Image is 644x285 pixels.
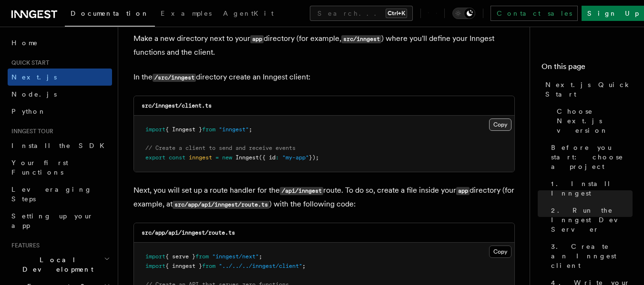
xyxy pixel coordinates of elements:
a: 2. Run the Inngest Dev Server [547,202,633,238]
span: "my-app" [282,154,309,161]
span: Python [11,108,46,115]
a: Next.js [8,69,112,86]
span: Next.js [11,73,57,81]
span: { Inngest } [165,126,202,133]
button: Toggle dark mode [452,8,475,19]
span: "../../../inngest/client" [219,263,302,269]
span: = [215,154,219,161]
a: Python [8,103,112,120]
a: Install the SDK [8,137,112,154]
span: ; [249,126,252,133]
span: Examples [161,10,212,17]
code: src/inngest/client.ts [142,102,212,109]
span: Documentation [71,10,149,17]
span: Inngest [235,154,259,161]
span: "inngest" [219,126,249,133]
span: from [202,126,215,133]
a: Next.js Quick Start [542,76,633,103]
code: app [250,35,264,43]
span: 1. Install Inngest [551,179,633,198]
span: Inngest tour [8,128,53,135]
span: Before you start: choose a project [551,143,633,171]
a: Contact sales [491,6,578,21]
span: Node.js [11,90,57,98]
span: "inngest/next" [212,253,259,260]
p: Next, you will set up a route handler for the route. To do so, create a file inside your director... [133,184,515,211]
button: Search...Ctrl+K [310,6,413,21]
a: Choose Next.js version [553,103,633,139]
a: Documentation [65,3,155,27]
a: Before you start: choose a project [547,139,633,175]
span: import [145,126,165,133]
button: Local Development [8,251,112,278]
a: Examples [155,3,217,26]
span: from [195,253,209,260]
span: new [222,154,232,161]
span: ; [302,263,306,269]
a: 3. Create an Inngest client [547,238,633,274]
span: Local Development [8,255,104,274]
a: Setting up your app [8,207,112,234]
span: Leveraging Steps [11,186,92,203]
span: Features [8,242,40,249]
kbd: Ctrl+K [386,9,407,18]
code: src/app/api/inngest/route.ts [173,201,269,209]
code: app [456,187,470,195]
a: Leveraging Steps [8,181,112,207]
button: Copy [489,118,511,131]
span: // Create a client to send and receive events [145,145,296,151]
span: const [169,154,185,161]
a: AgentKit [217,3,279,26]
span: Install the SDK [11,142,110,149]
code: /src/inngest [153,74,196,82]
span: }); [309,154,319,161]
span: Next.js Quick Start [545,80,633,99]
span: { serve } [165,253,195,260]
span: Setting up your app [11,212,93,229]
a: Your first Functions [8,154,112,181]
span: inngest [189,154,212,161]
span: AgentKit [223,10,274,17]
span: export [145,154,165,161]
code: src/app/api/inngest/route.ts [142,229,235,236]
span: { inngest } [165,263,202,269]
span: Your first Functions [11,159,68,176]
span: Quick start [8,59,49,67]
code: /api/inngest [280,187,323,195]
span: ({ id [259,154,276,161]
span: 2. Run the Inngest Dev Server [551,206,633,234]
a: Node.js [8,86,112,103]
p: Make a new directory next to your directory (for example, ) where you'll define your Inngest func... [133,32,515,59]
button: Copy [489,246,511,258]
a: Home [8,34,112,51]
span: import [145,263,165,269]
span: from [202,263,215,269]
span: ; [259,253,262,260]
p: In the directory create an Inngest client: [133,70,515,84]
span: import [145,253,165,260]
span: 3. Create an Inngest client [551,242,633,270]
span: Choose Next.js version [557,107,633,135]
a: 1. Install Inngest [547,175,633,202]
span: : [276,154,279,161]
code: src/inngest [341,35,381,43]
span: Home [11,38,38,48]
h4: On this page [542,61,633,76]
